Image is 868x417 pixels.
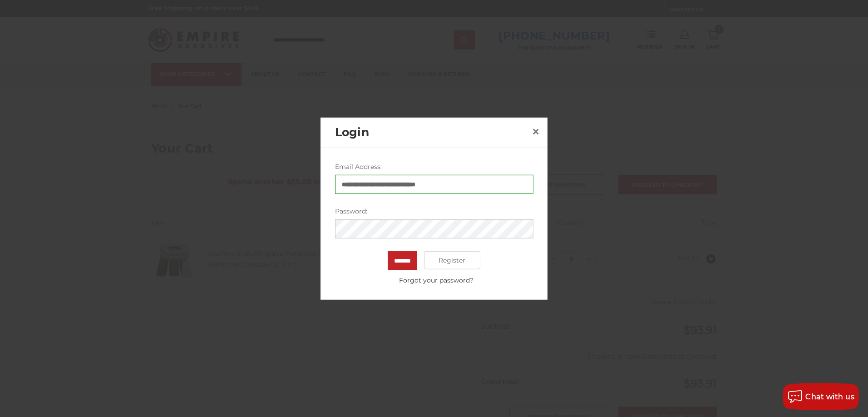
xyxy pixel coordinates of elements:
[532,122,540,140] span: ×
[340,276,533,285] a: Forgot your password?
[335,207,533,216] label: Password:
[335,124,528,141] h2: Login
[424,251,481,269] a: Register
[335,162,533,172] label: Email Address:
[783,383,859,410] button: Chat with us
[528,124,543,139] a: Close
[805,392,854,401] span: Chat with us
